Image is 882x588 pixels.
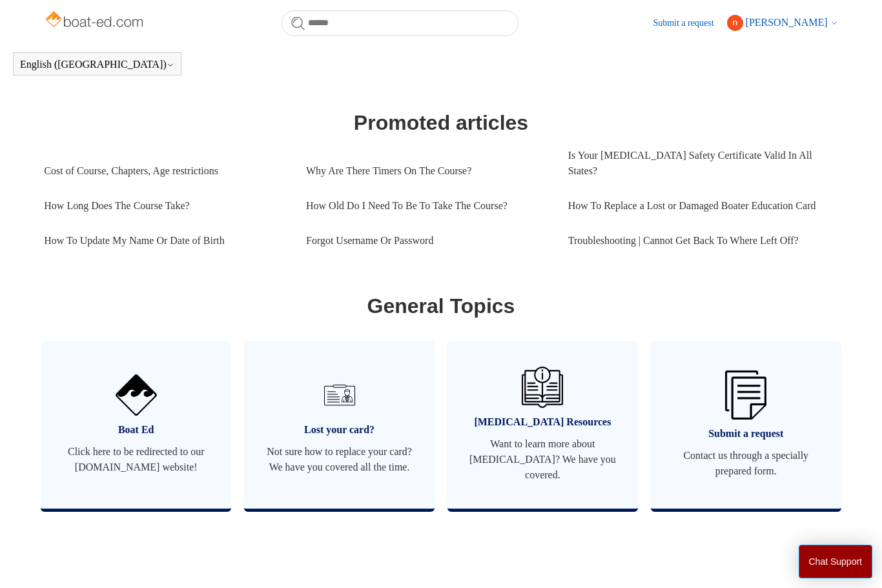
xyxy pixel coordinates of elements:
span: Submit a request [670,426,822,441]
a: Troubleshooting | Cannot Get Back To Where Left Off? [568,223,830,258]
span: Boat Ed [60,422,212,438]
a: How Long Does The Course Take? [44,188,287,223]
button: Chat Support [799,545,873,578]
img: 01HZPCYVT14CG9T703FEE4SFXC [319,374,360,416]
h1: General Topics [44,290,837,321]
button: English ([GEOGRAPHIC_DATA]) [20,59,174,70]
a: Submit a request Contact us through a specially prepared form. [651,341,841,509]
span: Click here to be redirected to our [DOMAIN_NAME] website! [60,444,212,475]
span: Not sure how to replace your card? We have you covered all the time. [263,444,415,475]
a: How To Replace a Lost or Damaged Boater Education Card [568,188,830,223]
img: 01HZPCYW3NK71669VZTW7XY4G9 [725,370,766,420]
button: [PERSON_NAME] [727,15,838,31]
span: Contact us through a specially prepared form. [670,448,822,479]
span: Want to learn more about [MEDICAL_DATA]? We have you covered. [467,436,619,483]
img: 01HZPCYVNCVF44JPJQE4DN11EA [116,374,157,416]
a: Boat Ed Click here to be redirected to our [DOMAIN_NAME] website! [41,341,231,509]
a: How Old Do I Need To Be To Take The Course? [306,188,549,223]
a: Forgot Username Or Password [306,223,549,258]
span: [PERSON_NAME] [746,17,828,28]
img: Boat-Ed Help Center home page [44,8,147,34]
input: Search [282,10,518,36]
a: Why Are There Timers On The Course? [306,154,549,188]
span: Lost your card? [263,422,415,438]
a: Submit a request [653,16,726,30]
a: Cost of Course, Chapters, Age restrictions [44,154,287,188]
h1: Promoted articles [44,107,837,138]
img: 01HZPCYVZMCNPYXCC0DPA2R54M [522,367,563,408]
a: [MEDICAL_DATA] Resources Want to learn more about [MEDICAL_DATA]? We have you covered. [447,341,638,509]
a: How To Update My Name Or Date of Birth [44,223,287,258]
a: Is Your [MEDICAL_DATA] Safety Certificate Valid In All States? [568,138,830,188]
span: [MEDICAL_DATA] Resources [467,414,619,430]
a: Lost your card? Not sure how to replace your card? We have you covered all the time. [244,341,435,509]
